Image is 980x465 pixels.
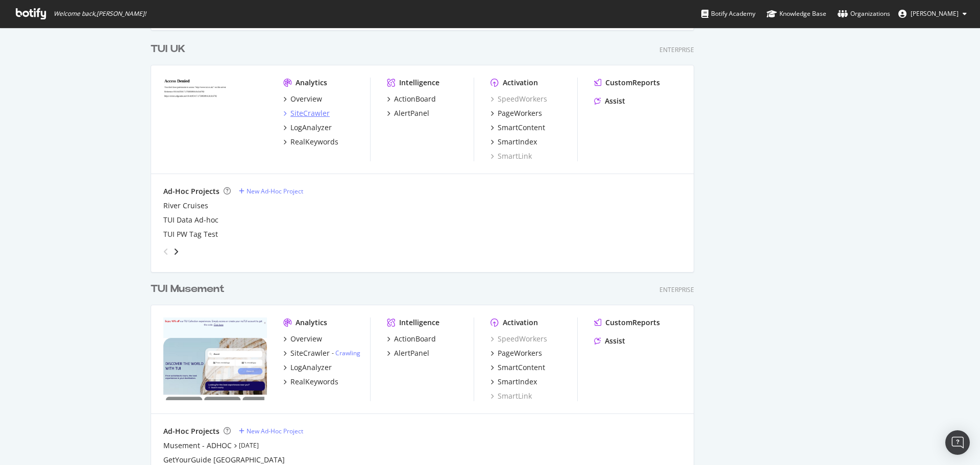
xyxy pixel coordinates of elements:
div: TUI Musement [151,282,225,297]
a: CustomReports [594,78,660,88]
a: SmartIndex [491,137,537,147]
div: SiteCrawler [290,348,330,358]
div: Knowledge Base [767,9,826,19]
div: New Ad-Hoc Project [247,427,303,435]
a: Overview [283,94,322,104]
div: SmartContent [498,123,545,133]
div: TUI UK [151,42,185,57]
div: SiteCrawler [290,108,330,118]
div: CustomReports [605,317,660,328]
div: - [332,349,360,357]
a: TUI Musement [151,282,229,297]
div: SmartIndex [498,377,537,387]
a: LogAnalyzer [283,362,332,373]
div: SmartContent [498,362,545,373]
div: Assist [605,96,625,106]
div: RealKeywords [290,377,338,387]
a: CustomReports [594,317,660,328]
div: SmartIndex [498,137,537,147]
a: AlertPanel [387,108,429,118]
img: tui.co.uk [163,78,267,160]
a: SpeedWorkers [491,334,547,344]
div: Ad-Hoc Projects [163,426,219,436]
a: TUI UK [151,42,189,57]
span: Welcome back, [PERSON_NAME] ! [54,10,146,18]
a: New Ad-Hoc Project [239,427,303,435]
div: ActionBoard [394,334,436,344]
div: Overview [290,94,322,104]
a: SmartContent [491,362,545,373]
div: Activation [503,317,538,328]
div: Activation [503,78,538,88]
div: Overview [290,334,322,344]
a: Musement - ADHOC [163,440,232,451]
a: Overview [283,334,322,344]
div: Assist [605,336,625,346]
a: TUI Data Ad-hoc [163,215,218,225]
div: Intelligence [399,78,439,88]
div: Enterprise [659,285,694,294]
a: SmartLink [491,391,532,401]
div: Intelligence [399,317,439,328]
div: Enterprise [659,45,694,54]
a: SmartContent [491,123,545,133]
a: Assist [594,336,625,346]
div: AlertPanel [394,348,429,358]
a: River Cruises [163,201,208,211]
img: musement.com [163,317,267,400]
a: RealKeywords [283,377,338,387]
a: SmartLink [491,151,532,161]
div: angle-left [159,243,173,260]
div: ActionBoard [394,94,436,104]
a: PageWorkers [491,348,542,358]
a: SpeedWorkers [491,94,547,104]
a: SiteCrawler [283,108,330,118]
div: angle-right [173,247,180,257]
a: ActionBoard [387,94,436,104]
div: AlertPanel [394,108,429,118]
a: SmartIndex [491,377,537,387]
a: TUI PW Tag Test [163,229,218,239]
a: GetYourGuide [GEOGRAPHIC_DATA] [163,455,285,465]
a: SiteCrawler- Crawling [283,348,360,358]
div: CustomReports [605,78,660,88]
a: PageWorkers [491,108,542,118]
a: ActionBoard [387,334,436,344]
div: PageWorkers [498,108,542,118]
div: Botify Academy [701,9,755,19]
div: Ad-Hoc Projects [163,186,219,197]
a: LogAnalyzer [283,123,332,133]
a: New Ad-Hoc Project [239,187,303,195]
button: [PERSON_NAME] [890,6,975,22]
div: Organizations [838,9,890,19]
a: Assist [594,96,625,106]
div: Open Intercom Messenger [945,430,970,455]
a: Crawling [335,349,360,357]
div: LogAnalyzer [290,123,332,133]
a: RealKeywords [283,137,338,147]
div: Analytics [296,78,327,88]
a: AlertPanel [387,348,429,358]
div: PageWorkers [498,348,542,358]
div: RealKeywords [290,137,338,147]
span: Michael Boulter [911,9,959,18]
a: [DATE] [239,441,259,450]
div: Analytics [296,317,327,328]
div: New Ad-Hoc Project [247,187,303,195]
div: LogAnalyzer [290,362,332,373]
